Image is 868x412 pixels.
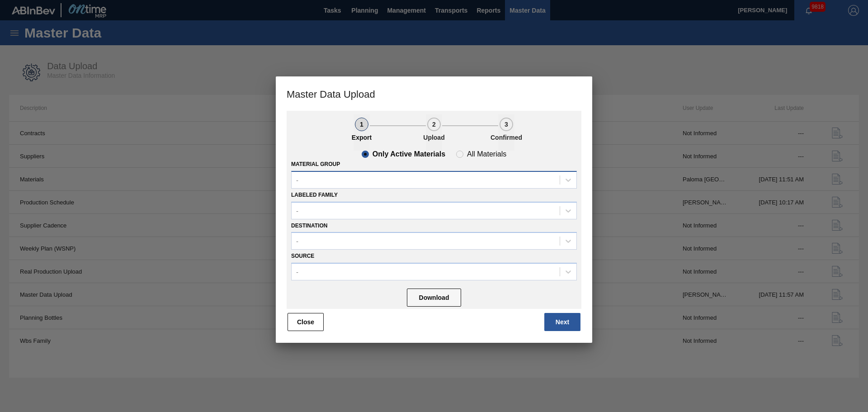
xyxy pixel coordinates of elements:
div: - [296,176,298,184]
p: Upload [411,134,457,141]
div: - [296,268,298,276]
label: Destination [291,223,327,229]
label: Source [291,253,314,259]
div: - [296,207,298,214]
p: Export [339,134,384,141]
clb-radio-button: All Materials [456,151,506,158]
h3: Master Data Upload [276,76,592,111]
button: Download [407,289,461,307]
button: Close [288,313,324,331]
label: Labeled Family [291,192,338,198]
button: Next [544,313,580,331]
div: - [296,237,298,245]
button: 1Export [354,114,370,151]
clb-radio-button: Only Active Materials [362,151,445,158]
label: Material Group [291,161,340,167]
button: 3Confirmed [498,114,514,151]
p: Confirmed [484,134,529,141]
div: 2 [427,118,441,131]
button: 2Upload [426,114,442,151]
div: 3 [500,118,513,131]
div: 1 [355,118,368,131]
